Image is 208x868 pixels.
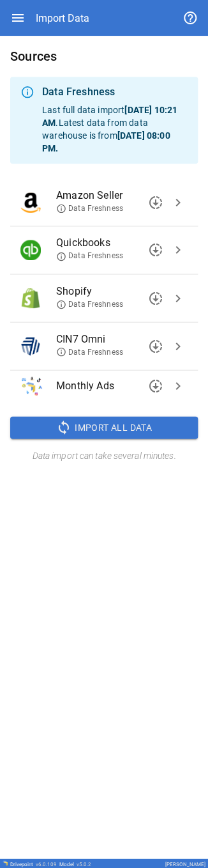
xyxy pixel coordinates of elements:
span: v 5.0.2 [77,860,91,866]
div: Model [59,860,91,866]
span: Data Freshness [56,251,123,261]
img: Shopify [20,288,41,308]
span: downloading [148,338,163,353]
div: Import Data [36,12,89,24]
div: [PERSON_NAME] [165,860,205,866]
span: downloading [148,378,163,393]
span: Import All Data [75,419,152,435]
b: [DATE] 10:21 AM [42,105,177,128]
span: downloading [148,195,163,210]
span: chevron_right [170,338,186,353]
span: downloading [148,290,163,306]
p: Last full data import . Latest data from data warehouse is from [42,104,188,155]
span: chevron_right [170,242,186,258]
span: Amazon Seller [56,188,167,203]
img: Amazon Seller [20,192,41,213]
span: sync [56,419,71,435]
span: Shopify [56,283,167,298]
button: Import All Data [10,416,198,439]
span: chevron_right [170,195,186,210]
h6: Data import can take several minutes. [10,449,198,463]
span: downloading [148,242,163,258]
span: chevron_right [170,378,186,393]
img: Drivepoint [3,860,8,865]
img: CIN7 Omni [20,336,41,356]
span: CIN7 Omni [56,331,167,346]
img: Monthly Ads [20,375,43,396]
span: Data Freshness [56,298,123,309]
span: chevron_right [170,290,186,306]
span: Quickbooks [56,235,167,251]
span: Monthly Ads [56,378,167,393]
span: Data Freshness [56,203,123,214]
h6: Sources [10,46,198,66]
span: v 6.0.109 [36,860,57,866]
div: Data Freshness [42,84,188,100]
span: Data Freshness [56,346,123,357]
div: Drivepoint [10,860,57,866]
b: [DATE] 08:00 PM . [42,130,170,153]
img: Quickbooks [20,240,41,260]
